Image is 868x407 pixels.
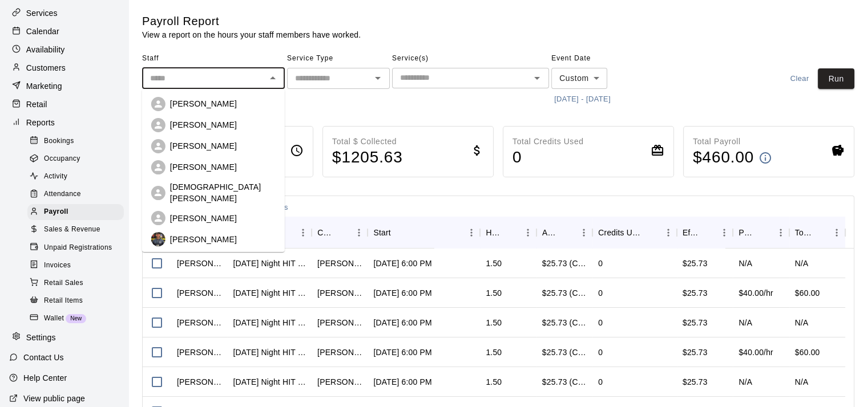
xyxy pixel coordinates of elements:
[738,217,756,249] div: Pay Rate
[27,239,128,257] a: Unpaid Registrations
[529,70,545,86] button: Open
[503,225,519,241] button: Sort
[66,315,86,321] span: New
[227,217,312,249] div: Service
[27,310,128,327] a: WalletNew
[27,292,128,310] a: Retail Items
[317,317,362,328] div: Amanda Hardin
[795,347,820,358] div: $60.00
[373,347,431,358] div: Aug 15, 2025, 6:00 PM
[233,258,306,269] div: Friday Night HIT Night
[598,287,603,299] div: 0
[332,136,403,148] p: Total $ Collected
[27,240,124,256] div: Unpaid Registrations
[542,317,587,328] div: $25.73 (Card)
[170,181,276,204] p: [DEMOGRAPHIC_DATA][PERSON_NAME]
[9,96,119,113] a: Retail
[795,376,809,388] div: N/A
[683,217,700,249] div: Effective Price
[44,313,64,324] span: Wallet
[598,347,603,358] div: 0
[26,26,59,37] p: Calendar
[536,217,592,249] div: Amount Paid
[26,7,58,19] p: Services
[142,50,285,68] span: Staff
[677,308,733,337] div: $25.73
[795,217,812,249] div: Total Pay
[44,224,100,235] span: Sales & Revenue
[716,224,733,241] button: Menu
[486,347,502,358] div: 1.50
[519,224,536,241] button: Menu
[756,225,772,241] button: Sort
[789,217,845,249] div: Total Pay
[738,258,752,269] div: N/A
[27,222,124,238] div: Sales & Revenue
[27,204,124,220] div: Payroll
[677,367,733,397] div: $25.73
[9,59,119,76] a: Customers
[27,133,124,149] div: Bookings
[44,295,83,307] span: Retail Items
[27,186,128,203] a: Attendance
[781,68,818,89] button: Clear
[677,337,733,367] div: $25.73
[44,242,112,254] span: Unpaid Registrations
[542,287,587,299] div: $25.73 (Card)
[738,287,773,299] div: $40.00/hr
[177,376,221,388] div: Andrew May
[170,161,237,173] p: [PERSON_NAME]
[373,217,390,249] div: Start
[738,347,773,358] div: $40.00/hr
[287,50,390,68] span: Service Type
[486,258,502,269] div: 1.50
[700,225,716,241] button: Sort
[677,278,733,308] div: $25.73
[27,258,124,274] div: Invoices
[27,151,124,167] div: Occupancy
[9,329,119,346] a: Settings
[818,68,854,89] button: Run
[177,317,221,328] div: Andrew May
[27,311,124,327] div: WalletNew
[265,70,281,86] button: Close
[350,224,368,241] button: Menu
[44,260,71,271] span: Invoices
[177,347,221,358] div: Justin Trevino
[677,217,733,249] div: Effective Price
[27,275,124,291] div: Retail Sales
[772,224,789,241] button: Menu
[177,258,221,269] div: Andrew May
[27,274,128,292] a: Retail Sales
[486,376,502,388] div: 1.50
[334,225,350,241] button: Sort
[170,213,237,224] p: [PERSON_NAME]
[294,224,312,241] button: Menu
[795,287,820,299] div: $60.00
[44,278,83,289] span: Retail Sales
[733,217,789,249] div: Pay Rate
[598,258,603,269] div: 0
[317,347,362,358] div: Amanda Hardin
[373,287,431,299] div: Aug 15, 2025, 6:00 PM
[26,44,65,55] p: Availability
[9,41,119,58] a: Availability
[486,217,503,249] div: Hours
[44,153,80,165] span: Occupancy
[660,224,677,241] button: Menu
[44,189,81,200] span: Attendance
[738,376,752,388] div: N/A
[44,171,67,182] span: Activity
[27,186,124,202] div: Attendance
[317,258,362,269] div: Andrew May
[598,376,603,388] div: 0
[391,225,407,241] button: Sort
[598,217,644,249] div: Credits Used
[26,62,66,74] p: Customers
[559,225,575,241] button: Sort
[812,225,828,241] button: Sort
[551,68,607,89] div: Custom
